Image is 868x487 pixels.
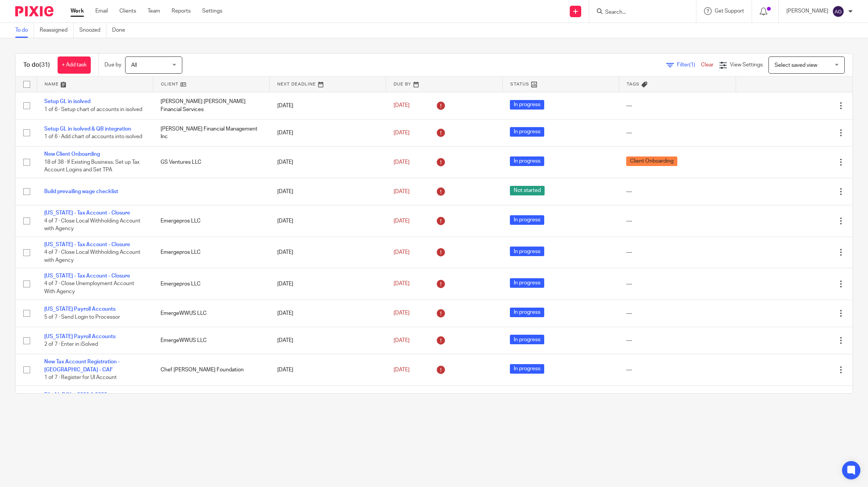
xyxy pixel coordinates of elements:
a: [US_STATE] - Tax Account - Closure [44,273,130,279]
span: 5 of 7 · Send Login to Processor [44,314,120,320]
span: [DATE] [394,160,410,165]
td: [DATE] [270,300,386,327]
td: Emergepros LLC [153,237,269,268]
div: --- [626,366,728,374]
td: [PERSON_NAME] Financial Management Inc [153,119,269,146]
a: Work [71,7,84,15]
span: In progress [510,308,544,317]
span: [DATE] [394,103,410,108]
div: --- [626,310,728,317]
div: --- [626,129,728,137]
td: Emergepros LLC [153,268,269,300]
a: Reports [172,7,191,15]
a: To do [15,23,34,38]
span: 4 of 7 · Close Local Withholding Account with Agency [44,250,140,263]
span: [DATE] [394,189,410,194]
a: [US_STATE] - Tax Account - Closure [44,210,130,216]
a: Snoozed [79,23,106,38]
span: In progress [510,127,544,137]
span: [DATE] [394,311,410,316]
span: [DATE] [394,338,410,343]
td: [DATE] [270,92,386,119]
span: 4 of 7 · Close Local Withholding Account with Agency [44,218,140,232]
div: --- [626,280,728,288]
a: Clear [701,62,714,68]
span: In progress [510,278,544,288]
div: --- [626,217,728,225]
span: Client Onboarding [626,156,677,166]
h1: To do [23,61,50,69]
span: Tags [627,82,640,86]
span: 2 of 7 · Enter in iSolved [44,342,98,347]
span: [DATE] [394,250,410,255]
span: In progress [510,364,544,374]
span: 1 of 6 · Setup chart of accounts in isolved [44,107,142,112]
input: Search [604,9,673,16]
span: [DATE] [394,130,410,135]
span: In progress [510,215,544,225]
img: svg%3E [832,5,844,18]
td: [DATE] [270,327,386,354]
span: In progress [510,247,544,256]
td: GS Ventures LLC [153,147,269,178]
span: Select saved view [775,63,817,68]
div: --- [626,188,728,195]
span: 1 of 7 · Register for UI Account [44,375,117,380]
a: New Client Onboarding [44,152,100,157]
a: Clients [119,7,136,15]
p: Due by [104,61,121,69]
span: (31) [39,62,50,68]
a: Email [95,7,108,15]
a: [US_STATE] Payroll Accounts [44,334,116,339]
img: Pixie [15,6,53,16]
td: [DATE] [270,237,386,268]
span: Get Support [715,8,744,14]
span: [DATE] [394,218,410,224]
td: Chef [PERSON_NAME] Foundation [153,385,269,413]
span: 1 of 6 · Add chart of accounts into isolved [44,134,142,139]
span: Filter [677,62,701,68]
td: [DATE] [270,268,386,300]
div: --- [626,337,728,344]
td: [DATE] [270,354,386,385]
span: In progress [510,100,544,110]
div: --- [626,248,728,256]
a: Setup GL in isolved [44,99,90,104]
a: Settings [202,7,222,15]
a: File AL DOL - 2021 & 2022 [44,392,107,398]
td: Chef [PERSON_NAME] Foundation [153,354,269,385]
span: 18 of 38 · If Existing Business, Set up Tax Account Logins and Set TPA [44,160,140,173]
p: [PERSON_NAME] [786,7,828,15]
a: Build prevailing wage checklist [44,189,118,194]
span: Not started [510,186,545,195]
a: New Tax Account Registration - [GEOGRAPHIC_DATA] - CAF [44,359,120,372]
span: 4 of 7 · Close Unemployment Account With Agency [44,281,134,295]
a: Team [148,7,160,15]
a: Reassigned [40,23,74,38]
td: [DATE] [270,385,386,413]
a: [US_STATE] - Tax Account - Closure [44,242,130,247]
td: [DATE] [270,205,386,237]
span: In progress [510,335,544,344]
td: EmergeWWUS LLC [153,300,269,327]
span: [DATE] [394,367,410,373]
a: + Add task [58,56,91,74]
span: In progress [510,156,544,166]
div: --- [626,102,728,110]
td: EmergeWWUS LLC [153,327,269,354]
span: [DATE] [394,281,410,287]
td: [DATE] [270,178,386,205]
span: (1) [689,62,695,68]
td: Emergepros LLC [153,205,269,237]
td: [DATE] [270,119,386,146]
td: [PERSON_NAME] [PERSON_NAME] Financial Services [153,92,269,119]
a: Done [112,23,131,38]
a: Setup GL in isolved & QB integration [44,126,131,132]
span: All [131,63,137,68]
span: View Settings [730,62,763,68]
td: [DATE] [270,147,386,178]
a: [US_STATE] Payroll Accounts [44,306,116,312]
